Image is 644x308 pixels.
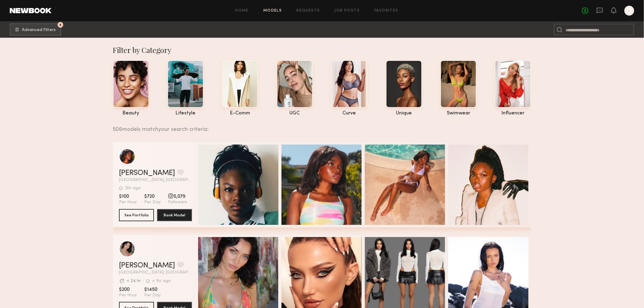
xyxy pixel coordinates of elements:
div: < 1hr ago [152,279,171,283]
div: unique [386,111,422,116]
a: Favorites [374,9,398,13]
span: 5,079 [168,194,187,200]
span: Per Day [144,200,161,205]
div: e-comm [222,111,258,116]
div: swimwear [440,111,477,116]
a: Models [263,9,282,13]
a: Requests [297,9,320,13]
div: < 24 hr [127,279,141,283]
a: Job Posts [335,9,360,13]
a: [PERSON_NAME] [119,170,175,177]
div: beauty [113,111,149,116]
span: $1450 [144,287,161,293]
button: 4Advanced Filters [10,23,61,36]
span: $100 [119,194,137,200]
span: Per Hour [119,293,137,298]
div: 506 models match your search criteria: [113,120,527,132]
span: [GEOGRAPHIC_DATA], [GEOGRAPHIC_DATA] [119,178,192,182]
span: Advanced Filters [22,28,56,32]
div: lifestyle [167,111,204,116]
a: Home [235,9,249,13]
a: [PERSON_NAME] [119,262,175,269]
span: $200 [119,287,137,293]
a: D [625,6,634,16]
span: Per Day [144,293,161,298]
div: curve [331,111,367,116]
div: UGC [277,111,313,116]
div: 2hr ago [125,186,141,191]
span: Followers [168,200,187,205]
button: Book Model [157,209,192,221]
div: influencer [495,111,531,116]
span: $720 [144,194,161,200]
span: 4 [59,23,62,26]
span: [GEOGRAPHIC_DATA], [GEOGRAPHIC_DATA] [119,271,192,275]
div: Filter by Category [113,45,531,55]
span: Per Hour [119,200,137,205]
button: See Portfolio [119,209,154,221]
